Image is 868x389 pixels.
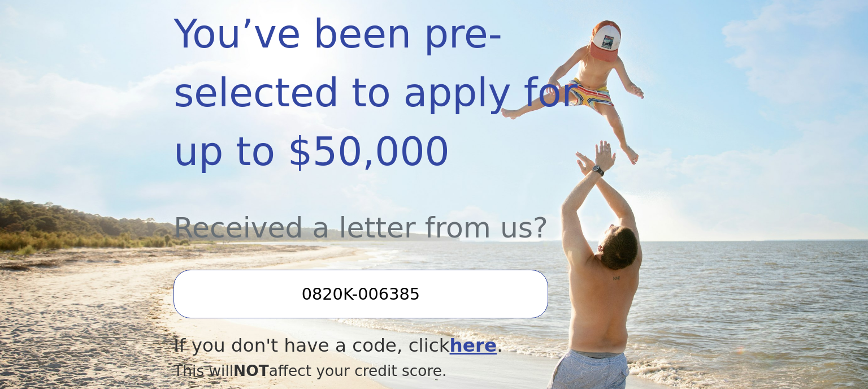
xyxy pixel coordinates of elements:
[173,360,616,382] div: This will affect your credit score.
[173,5,616,181] div: You’ve been pre-selected to apply for up to $50,000
[173,270,548,318] input: Enter your Offer Code:
[173,332,616,360] div: If you don't have a code, click .
[233,362,269,379] span: NOT
[450,335,497,356] a: here
[173,181,616,249] div: Received a letter from us?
